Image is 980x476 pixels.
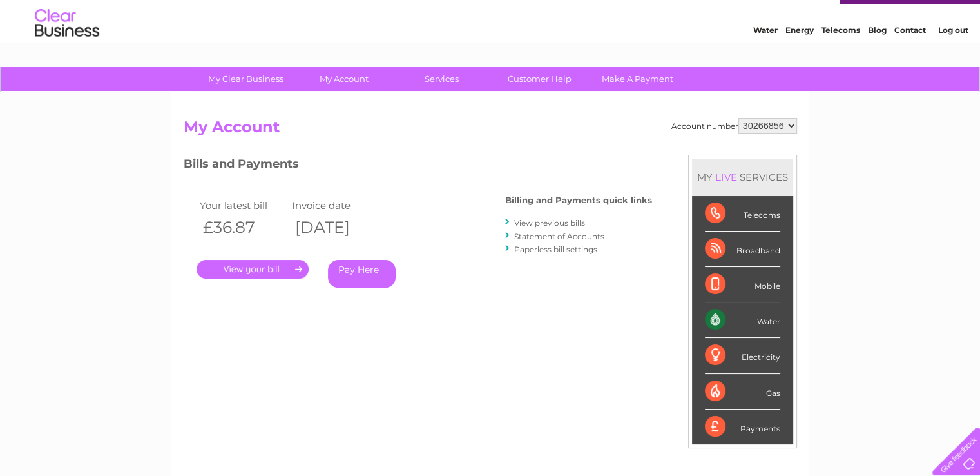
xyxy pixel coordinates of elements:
[868,55,887,64] a: Blog
[785,55,814,64] a: Energy
[705,232,780,267] div: Broadband
[514,232,604,241] a: Statement of Accounts
[34,34,100,73] img: logo.png
[692,159,793,195] div: MY SERVICES
[705,374,780,410] div: Gas
[193,67,299,91] a: My Clear Business
[289,214,381,241] th: [DATE]
[184,118,797,143] h2: My Account
[505,195,652,205] h4: Billing and Payments quick links
[937,55,968,64] a: Log out
[389,67,495,91] a: Services
[291,67,397,91] a: My Account
[584,67,691,91] a: Make A Payment
[737,6,826,23] a: 0333 014 3131
[197,214,289,241] th: £36.87
[514,218,585,228] a: View previous bills
[486,67,593,91] a: Customer Help
[753,55,778,64] a: Water
[705,267,780,302] div: Mobile
[186,7,795,63] div: Clear Business is a trading name of Verastar Limited (registered in [GEOGRAPHIC_DATA] No. 3667643...
[289,197,381,214] td: Invoice date
[197,260,309,279] a: .
[705,410,780,444] div: Payments
[821,55,860,64] a: Telecoms
[184,155,652,177] h3: Bills and Payments
[197,197,289,214] td: Your latest bill
[705,338,780,373] div: Electricity
[705,302,780,338] div: Water
[713,171,740,183] div: LIVE
[671,118,797,134] div: Account number
[894,55,926,64] a: Contact
[328,260,396,288] a: Pay Here
[514,244,597,254] a: Paperless bill settings
[705,196,780,232] div: Telecoms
